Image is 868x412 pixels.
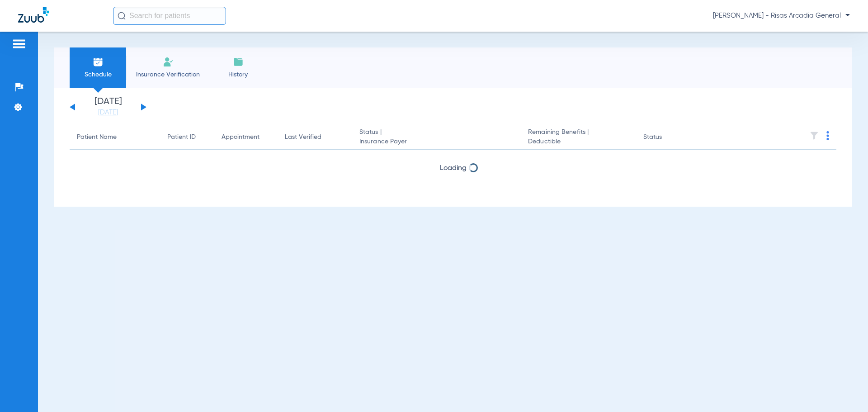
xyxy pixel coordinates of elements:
[81,97,135,117] li: [DATE]
[233,57,244,67] img: History
[222,133,259,142] div: Appointment
[81,108,135,117] a: [DATE]
[167,133,207,142] div: Patient ID
[285,133,345,142] div: Last Verified
[167,133,196,142] div: Patient ID
[133,70,203,79] span: Insurance Verification
[285,133,321,142] div: Last Verified
[810,131,819,140] img: filter.svg
[521,125,636,150] th: Remaining Benefits |
[352,125,521,150] th: Status |
[636,125,697,150] th: Status
[77,133,117,142] div: Patient Name
[359,137,514,147] span: Insurance Payer
[77,133,153,142] div: Patient Name
[217,70,259,79] span: History
[713,11,850,20] span: [PERSON_NAME] - Risas Arcadia General
[76,70,119,79] span: Schedule
[222,133,270,142] div: Appointment
[440,165,467,172] span: Loading
[118,12,126,20] img: Search Icon
[826,131,829,140] img: group-dot-blue.svg
[12,38,26,49] img: hamburger-icon
[528,137,628,147] span: Deductible
[163,57,174,67] img: Manual Insurance Verification
[18,7,49,23] img: Zuub Logo
[113,7,226,25] input: Search for patients
[93,57,104,67] img: Schedule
